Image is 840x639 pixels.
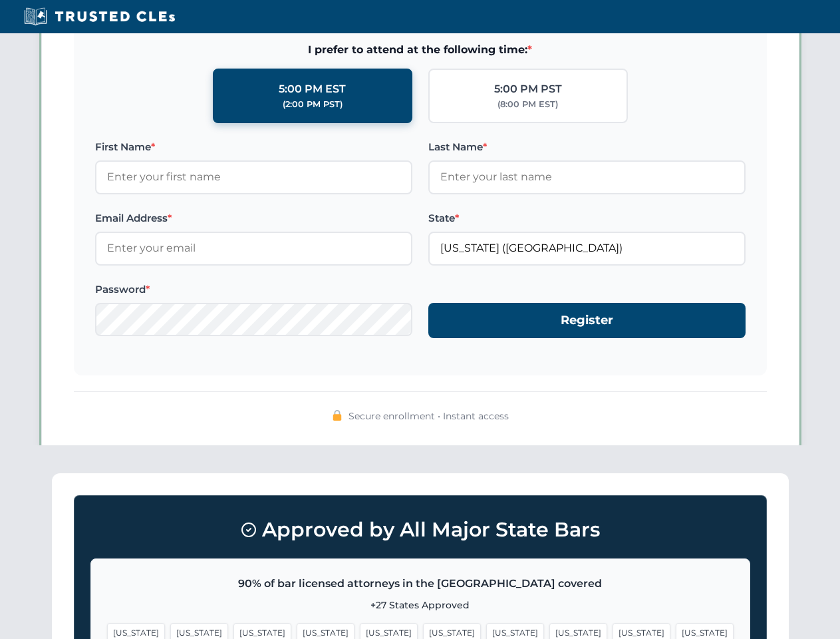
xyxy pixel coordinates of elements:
[95,210,412,226] label: Email Address
[494,81,562,98] div: 5:00 PM PST
[428,232,746,265] input: Florida (FL)
[95,282,412,298] label: Password
[428,210,746,226] label: State
[428,139,746,155] label: Last Name
[279,81,346,98] div: 5:00 PM EST
[107,575,734,592] p: 90% of bar licensed attorneys in the [GEOGRAPHIC_DATA] covered
[95,232,412,265] input: Enter your email
[90,512,750,548] h3: Approved by All Major State Bars
[95,139,412,155] label: First Name
[95,160,412,194] input: Enter your first name
[283,98,343,111] div: (2:00 PM PST)
[428,160,746,194] input: Enter your last name
[497,98,558,111] div: (8:00 PM EST)
[332,410,343,421] img: 🔒
[428,303,746,338] button: Register
[20,7,179,27] img: Trusted CLEs
[95,41,746,59] span: I prefer to attend at the following time:
[107,598,734,612] p: +27 States Approved
[349,409,509,423] span: Secure enrollment • Instant access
